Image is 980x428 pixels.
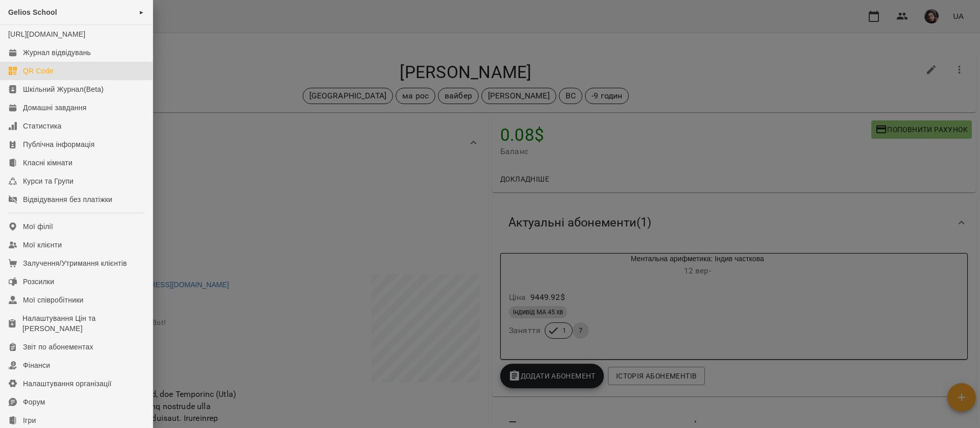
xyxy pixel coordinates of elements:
[23,379,112,389] div: Налаштування організації
[23,66,54,76] div: QR Code
[23,258,127,268] div: Залучення/Утримання клієнтів
[139,8,144,16] span: ►
[23,176,73,186] div: Курси та Групи
[23,360,50,370] div: Фінанси
[23,295,84,305] div: Мої співробітники
[23,84,104,94] div: Шкільний Журнал(Beta)
[23,342,93,352] div: Звіт по абонементах
[22,313,144,334] div: Налаштування Цін та [PERSON_NAME]
[23,194,112,205] div: Відвідування без платіжки
[23,397,45,407] div: Форум
[23,47,91,58] div: Журнал відвідувань
[23,221,53,232] div: Мої філії
[23,158,72,168] div: Класні кімнати
[23,103,86,113] div: Домашні завдання
[23,240,62,250] div: Мої клієнти
[23,121,62,131] div: Статистика
[23,276,54,287] div: Розсилки
[23,139,94,149] div: Публічна інформація
[23,415,36,425] div: Ігри
[8,30,85,38] a: [URL][DOMAIN_NAME]
[8,8,57,16] span: Gelios School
